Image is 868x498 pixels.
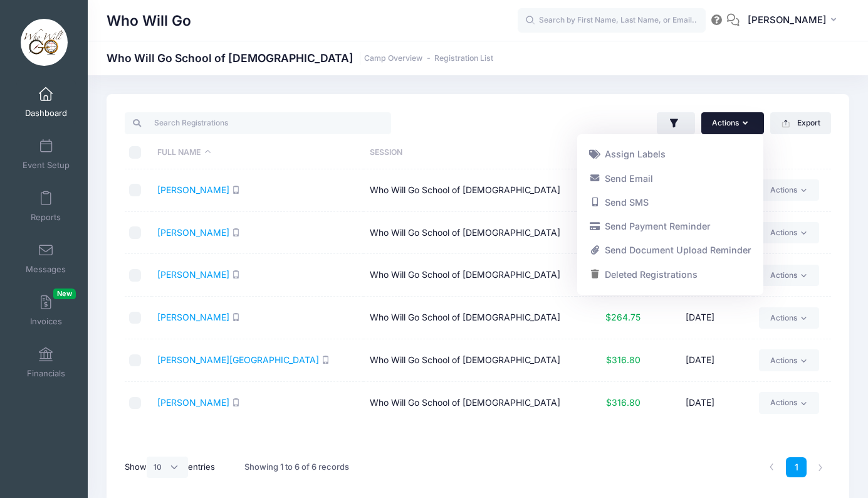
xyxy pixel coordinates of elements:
[322,356,330,364] i: SMS enabled
[232,270,240,278] i: SMS enabled
[606,397,641,408] span: $316.80
[232,313,240,321] i: SMS enabled
[27,368,65,379] span: Financials
[232,398,240,406] i: SMS enabled
[363,169,576,212] td: Who Will Go School of [DEMOGRAPHIC_DATA]
[363,297,576,339] td: Who Will Go School of [DEMOGRAPHIC_DATA]
[157,227,229,238] a: [PERSON_NAME]
[23,160,70,171] span: Event Setup
[759,349,818,371] a: Actions
[363,382,576,424] td: Who Will Go School of [DEMOGRAPHIC_DATA]
[606,354,641,365] span: $316.80
[16,341,76,384] a: Financials
[701,112,764,134] button: Actions
[583,191,757,215] a: Send SMS
[16,236,76,280] a: Messages
[583,238,757,262] a: Send Document Upload Reminder
[31,212,61,223] span: Reports
[647,339,753,382] td: [DATE]
[605,312,641,322] span: $264.75
[244,453,349,482] div: Showing 1 to 6 of 6 records
[583,263,757,287] a: Deleted Registrations
[53,289,76,299] span: New
[759,222,818,243] a: Actions
[576,136,647,169] th: Paid: activate to sort column ascending
[232,186,240,194] i: SMS enabled
[759,265,818,286] a: Actions
[363,254,576,297] td: Who Will Go School of [DEMOGRAPHIC_DATA]
[125,457,215,478] label: Show entries
[16,184,76,228] a: Reports
[107,6,191,35] h1: Who Will Go
[107,51,493,65] h1: Who Will Go School of [DEMOGRAPHIC_DATA]
[157,184,229,195] a: [PERSON_NAME]
[16,132,76,176] a: Event Setup
[583,142,757,166] a: Assign Labels
[647,382,753,424] td: [DATE]
[434,54,493,63] a: Registration List
[152,136,364,169] th: Full Name: activate to sort column descending
[157,354,319,365] a: [PERSON_NAME][GEOGRAPHIC_DATA]
[25,108,67,119] span: Dashboard
[647,297,753,339] td: [DATE]
[759,179,818,201] a: Actions
[16,80,76,124] a: Dashboard
[232,228,240,236] i: SMS enabled
[759,307,818,329] a: Actions
[147,457,188,478] select: Showentries
[21,19,68,66] img: Who Will Go
[518,8,706,33] input: Search by First Name, Last Name, or Email...
[363,136,576,169] th: Session: activate to sort column ascending
[125,112,391,134] input: Search Registrations
[26,264,66,275] span: Messages
[16,289,76,332] a: InvoicesNew
[583,166,757,190] a: Send Email
[786,457,807,478] a: 1
[759,392,818,413] a: Actions
[30,316,62,327] span: Invoices
[740,6,849,35] button: [PERSON_NAME]
[770,112,831,134] button: Export
[363,339,576,382] td: Who Will Go School of [DEMOGRAPHIC_DATA]
[583,215,757,238] a: Send Payment Reminder
[157,397,229,408] a: [PERSON_NAME]
[364,54,422,63] a: Camp Overview
[363,212,576,255] td: Who Will Go School of [DEMOGRAPHIC_DATA]
[748,13,827,27] span: [PERSON_NAME]
[157,269,229,280] a: [PERSON_NAME]
[157,312,229,322] a: [PERSON_NAME]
